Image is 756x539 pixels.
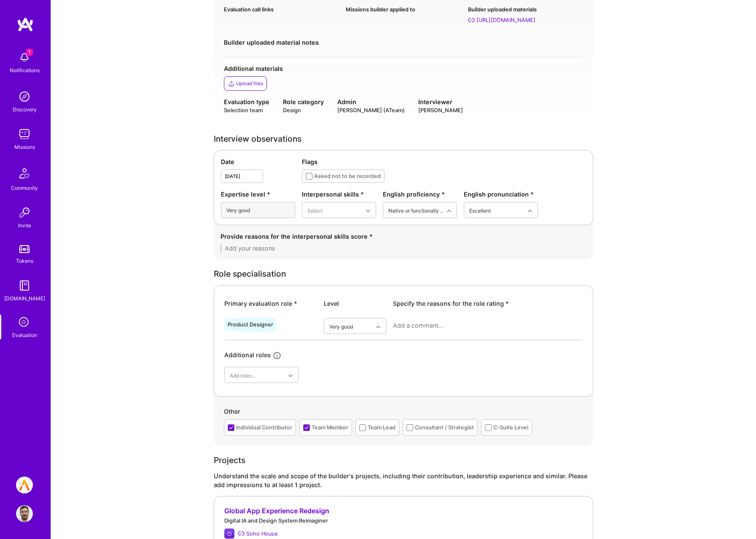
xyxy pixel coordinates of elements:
img: logo [17,17,34,32]
div: Primary evaluation role * [224,299,317,308]
div: English proficiency * [383,190,457,199]
img: discovery [16,88,33,105]
i: icon SelectionTeam [16,315,32,331]
div: Role category [283,97,324,106]
a: [URL][DOMAIN_NAME] [468,16,583,24]
div: [PERSON_NAME] [418,106,463,114]
div: Interview observations [214,135,593,143]
div: Builder uploaded material notes [224,38,583,47]
i: icon Chevron [366,209,370,213]
div: [DOMAIN_NAME] [4,294,45,303]
div: Level [324,299,386,308]
div: Excellent [469,206,491,215]
div: Date [221,157,295,166]
div: Design [283,106,324,114]
div: Global App Experience Redesign [224,507,583,515]
div: Projects [214,456,593,465]
i: icon Chevron [528,209,532,213]
i: https://www.aspden.design/Case-study/Soho-House [468,17,475,24]
div: Very good [329,322,353,331]
div: Evaluation call links [224,5,339,14]
div: https://www.aspden.design/Case-study/Soho-House [476,16,535,24]
div: Individual Contributor [236,423,292,432]
div: Admin [337,97,405,106]
div: Selection team [224,106,269,114]
div: Team Member [312,423,348,432]
i: icon Chevron [288,374,293,378]
span: 1 [26,49,33,56]
div: Community [11,183,38,192]
img: teamwork [16,126,33,143]
div: Expertise level * [221,190,295,199]
div: Soho House [246,529,277,538]
div: Additional materials [224,64,583,73]
div: Builder uploaded materials [468,5,583,14]
div: Team Lead [368,423,395,432]
a: Soho House [238,529,277,538]
img: Company logo [224,528,234,539]
div: Specify the reasons for the role rating * [393,299,583,308]
div: Evaluation [12,331,37,340]
img: A.Team // Selection Team - help us grow the community! [16,477,33,493]
div: Flags [302,157,586,166]
div: Invite [18,221,31,230]
img: User Avatar [16,505,33,522]
div: Product Designer [228,321,273,328]
div: Role specialisation [214,269,593,278]
div: Consultant / Strategist [415,423,474,432]
div: Other [224,407,583,419]
div: Select [307,206,323,215]
i: Soho House [238,530,245,537]
div: Asked not to be recorded [314,172,381,181]
div: Add roles... [230,371,256,380]
a: A.Team // Selection Team - help us grow the community! [14,477,35,493]
div: Interviewer [418,97,463,106]
img: tokens [19,245,30,253]
div: Missions [14,143,35,151]
div: Provide reasons for the interpersonal skills score * [221,232,587,241]
img: Community [14,163,35,183]
div: Native or functionally native [388,206,445,215]
div: Digital IA and Design System Reimaginer [224,516,583,525]
div: Interpersonal skills * [302,190,376,199]
div: Notifications [10,66,40,75]
div: Evaluation type [224,97,269,106]
img: guide book [16,277,33,294]
div: Discovery [13,105,37,114]
i: icon Upload2 [228,80,234,87]
div: Understand the scale and scope of the builder's projects, including their contribution, leadershi... [214,472,593,489]
a: User Avatar [14,505,35,522]
div: Missions builder applied to [346,5,461,14]
div: Upload files [236,80,263,87]
img: bell [16,49,33,66]
div: English pronunciation * [464,190,538,199]
div: Additional roles [224,350,271,360]
div: Tokens [16,256,33,265]
i: icon Chevron [376,325,380,329]
div: [PERSON_NAME] (ATeam) [337,106,405,114]
img: Invite [16,204,33,221]
i: icon Chevron [447,209,451,213]
i: icon Info [272,351,282,361]
div: C-Suite Level [493,423,528,432]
